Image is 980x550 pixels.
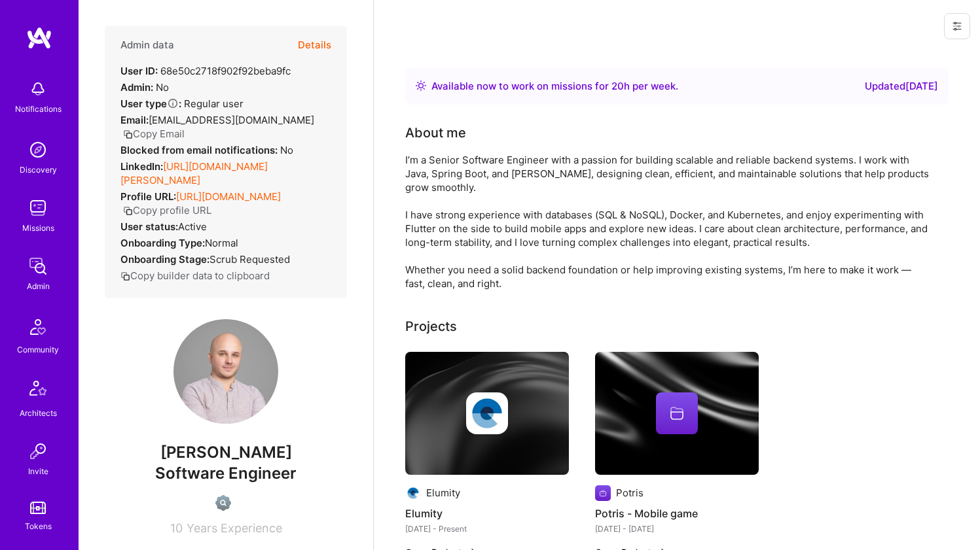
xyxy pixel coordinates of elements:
[25,519,52,533] div: Tokens
[120,64,291,78] div: 68e50c2718f902f92beba9fc
[405,522,569,536] div: [DATE] - Present
[595,352,759,475] img: cover
[25,195,51,221] img: teamwork
[120,39,174,51] h4: Admin data
[405,317,457,336] div: Projects
[120,237,205,249] strong: Onboarding Type:
[20,406,57,420] div: Architects
[416,80,426,91] img: Availability
[30,502,46,514] img: tokens
[25,137,51,163] img: discovery
[431,78,678,94] div: Available now to work on missions for h per week .
[187,521,282,535] span: Years Experience
[405,153,929,290] div: I’m a Senior Software Engineer with a passion for building scalable and reliable backend systems....
[149,114,314,126] span: [EMAIL_ADDRESS][DOMAIN_NAME]
[595,522,759,536] div: [DATE] - [DATE]
[120,271,130,281] i: icon Copy
[176,190,281,203] a: [URL][DOMAIN_NAME]
[178,220,207,233] span: Active
[22,375,54,406] img: Architects
[215,495,231,511] img: Not Scrubbed
[15,102,62,116] div: Notifications
[123,206,133,216] i: icon Copy
[209,253,290,266] span: Scrub Requested
[25,253,51,279] img: admin teamwork
[120,144,280,156] strong: Blocked from email notifications:
[120,220,178,233] strong: User status:
[595,485,611,501] img: Company logo
[405,123,466,143] div: About me
[22,221,54,235] div: Missions
[26,26,52,50] img: logo
[120,65,158,77] strong: User ID:
[120,160,268,186] a: [URL][DOMAIN_NAME][PERSON_NAME]
[120,253,209,266] strong: Onboarding Stage:
[120,80,169,94] div: No
[105,443,347,462] span: [PERSON_NAME]
[120,143,293,157] div: No
[426,486,460,500] div: Elumity
[120,97,244,111] div: Regular user
[120,160,163,173] strong: LinkedIn:
[595,505,759,522] h4: Potris - Mobile game
[616,486,644,500] div: Potris
[120,97,181,110] strong: User type :
[865,78,938,94] div: Updated [DATE]
[120,190,176,203] strong: Profile URL:
[123,203,211,217] button: Copy profile URL
[123,127,185,141] button: Copy Email
[173,319,278,424] img: User Avatar
[298,26,331,64] button: Details
[405,485,421,501] img: Company logo
[405,505,569,522] h4: Elumity
[205,237,238,249] span: normal
[120,114,149,126] strong: Email:
[27,279,50,293] div: Admin
[170,521,183,535] span: 10
[120,81,153,94] strong: Admin:
[25,76,51,102] img: bell
[123,129,133,139] i: icon Copy
[120,269,270,283] button: Copy builder data to clipboard
[405,352,569,475] img: cover
[25,438,51,464] img: Invite
[155,464,297,483] span: Software Engineer
[167,97,179,109] i: Help
[17,343,59,356] div: Community
[611,80,624,92] span: 20
[20,163,57,177] div: Discovery
[28,464,48,478] div: Invite
[466,392,508,434] img: Company logo
[22,311,54,343] img: Community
